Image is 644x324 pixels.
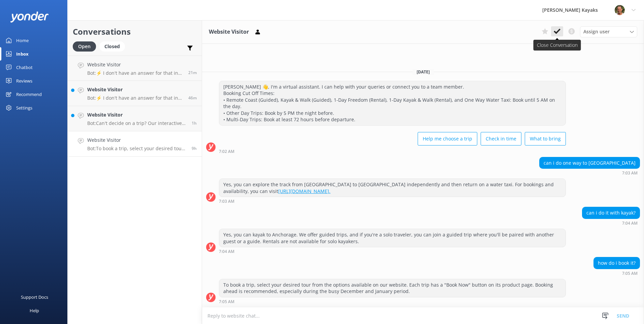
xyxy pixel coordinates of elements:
[219,249,566,254] div: Oct 01 2025 07:04am (UTC +13:00) Pacific/Auckland
[99,42,128,50] a: Closed
[593,271,640,276] div: Oct 01 2025 07:05am (UTC +13:00) Pacific/Auckland
[192,145,197,151] span: Oct 01 2025 07:05am (UTC +13:00) Pacific/Auckland
[219,250,234,254] strong: 7:04 AM
[219,300,234,304] strong: 7:05 AM
[413,69,434,75] span: [DATE]
[188,95,197,101] span: Oct 01 2025 03:25pm (UTC +13:00) Pacific/Auckland
[87,145,187,152] p: Bot: To book a trip, select your desired tour from the options available on our website. Each tri...
[68,56,202,81] a: Website VisitorBot:⚡ I don't have an answer for that in my knowledge base. Please try and rephras...
[219,149,566,154] div: Oct 01 2025 07:02am (UTC +13:00) Pacific/Auckland
[73,41,96,52] div: Open
[278,188,330,194] a: [URL][DOMAIN_NAME].
[21,290,48,304] div: Support Docs
[622,271,638,276] strong: 7:05 AM
[622,171,638,175] strong: 7:03 AM
[87,61,183,68] h4: Website Visitor
[87,136,187,144] h4: Website Visitor
[68,81,202,106] a: Website VisitorBot:⚡ I don't have an answer for that in my knowledge base. Please try and rephras...
[539,170,640,175] div: Oct 01 2025 07:03am (UTC +13:00) Pacific/Auckland
[16,74,32,88] div: Reviews
[87,86,183,93] h4: Website Visitor
[582,207,640,219] div: can i do it with kayak?
[219,199,566,203] div: Oct 01 2025 07:03am (UTC +13:00) Pacific/Auckland
[16,34,29,47] div: Home
[16,88,42,101] div: Recommend
[73,42,99,50] a: Open
[540,157,640,169] div: can i do one way to [GEOGRAPHIC_DATA]
[73,25,197,38] h2: Conversations
[16,101,32,115] div: Settings
[219,299,566,304] div: Oct 01 2025 07:05am (UTC +13:00) Pacific/Auckland
[10,11,49,23] img: yonder-white-logo.png
[580,26,637,37] div: Assign User
[583,28,610,35] span: Assign user
[594,257,640,269] div: how do i book it?
[87,95,183,101] p: Bot: ⚡ I don't have an answer for that in my knowledge base. Please try and rephrase your questio...
[622,221,638,225] strong: 7:04 AM
[219,279,566,297] div: To book a trip, select your desired tour from the options available on our website. Each trip has...
[219,179,566,197] div: Yes, you can explore the track from [GEOGRAPHIC_DATA] to [GEOGRAPHIC_DATA] independently and then...
[481,132,521,145] button: Check in time
[219,150,234,154] strong: 7:02 AM
[87,70,183,76] p: Bot: ⚡ I don't have an answer for that in my knowledge base. Please try and rephrase your questio...
[68,131,202,157] a: Website VisitorBot:To book a trip, select your desired tour from the options available on our web...
[219,229,566,247] div: Yes, you can kayak to Anchorage. We offer guided trips, and if you're a solo traveler, you can jo...
[188,70,197,75] span: Oct 01 2025 03:50pm (UTC +13:00) Pacific/Auckland
[525,132,566,145] button: What to bring
[99,41,125,52] div: Closed
[219,199,234,203] strong: 7:03 AM
[87,120,187,126] p: Bot: Can't decide on a trip? Our interactive quiz can help recommend a great trip to take! Just c...
[615,5,625,15] img: 49-1662257987.jpg
[30,304,39,317] div: Help
[16,47,29,61] div: Inbox
[192,120,197,126] span: Oct 01 2025 03:01pm (UTC +13:00) Pacific/Auckland
[582,221,640,225] div: Oct 01 2025 07:04am (UTC +13:00) Pacific/Auckland
[16,61,33,74] div: Chatbot
[68,106,202,131] a: Website VisitorBot:Can't decide on a trip? Our interactive quiz can help recommend a great trip t...
[418,132,477,145] button: Help me choose a trip
[219,81,566,126] div: [PERSON_NAME] 👋, I'm a virtual assistant. I can help with your queries or connect you to a team m...
[209,28,249,36] h3: Website Visitor
[87,111,187,119] h4: Website Visitor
